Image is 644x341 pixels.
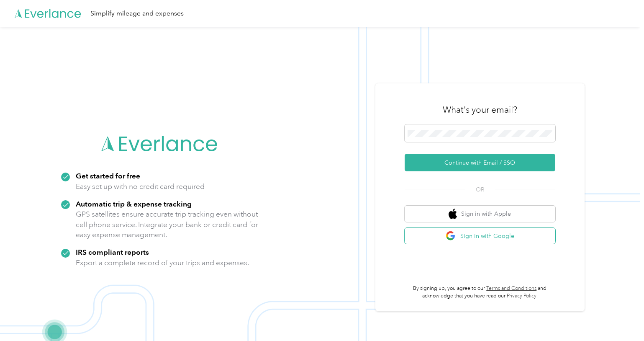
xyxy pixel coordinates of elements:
[405,228,555,244] button: google logoSign in with Google
[76,248,149,256] strong: IRS compliant reports
[76,199,192,208] strong: Automatic trip & expense tracking
[76,258,249,268] p: Export a complete record of your trips and expenses.
[76,181,205,192] p: Easy set up with no credit card required
[465,185,495,194] span: OR
[443,104,517,116] h3: What's your email?
[76,171,140,180] strong: Get started for free
[507,293,536,299] a: Privacy Policy
[405,154,555,171] button: Continue with Email / SSO
[405,285,555,300] p: By signing up, you agree to our and acknowledge that you have read our .
[449,209,457,219] img: apple logo
[446,231,456,241] img: google logo
[486,285,536,292] a: Terms and Conditions
[405,206,555,222] button: apple logoSign in with Apple
[90,8,184,19] div: Simplify mileage and expenses
[76,209,259,240] p: GPS satellites ensure accurate trip tracking even without cell phone service. Integrate your bank...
